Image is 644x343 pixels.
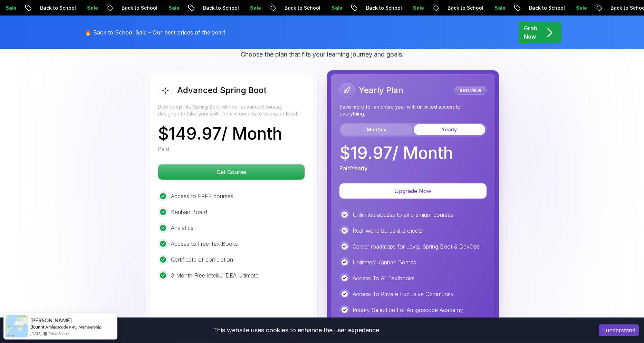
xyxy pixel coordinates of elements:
p: Kanban Board [171,208,207,216]
a: Amigoscode PRO Membership [45,324,102,330]
div: This website uses cookies to enhance the user experience. [5,323,588,338]
p: Paid Yearly [339,164,367,172]
p: Access to Free TextBooks [171,240,238,248]
button: Upgrade Now [339,183,487,199]
p: 3 Month Free IntelliJ IDEA Ultimate [171,271,259,280]
p: Access To All Textbooks [353,274,415,282]
span: [DATE] [30,331,41,336]
p: Back to School [195,4,242,11]
p: Back to School [358,4,405,11]
p: Paid [158,145,169,153]
p: Sale [487,4,509,11]
p: Back to School [277,4,324,11]
p: Analytics [171,224,193,232]
p: Back to School [440,4,487,11]
button: Get Course [158,164,305,180]
p: Save more for an entire year with unlimited access to everything. [339,103,487,117]
p: Sale [324,4,346,11]
p: Back to School [32,4,79,11]
p: Sale [405,4,427,11]
p: Grab Now [524,24,537,41]
a: ProveSource [48,331,70,336]
p: Dive deep into Spring Boot with our advanced course, designed to take your skills from intermedia... [158,103,305,117]
p: 🔥 Back to School Sale - Our best prices of the year! [85,28,225,37]
p: Certificate of completion [171,255,233,264]
p: Back to School [521,4,568,11]
img: provesource social proof notification image [6,315,28,337]
span: [PERSON_NAME] [30,317,72,323]
p: $ 149.97 / Month [158,125,282,142]
h2: Advanced Spring Boot [177,85,267,96]
p: Access to FREE courses [171,192,233,200]
p: Choose the plan that fits your learning journey and goals. [241,50,404,59]
a: Upgrade Now [339,188,487,194]
p: Sale [161,4,183,11]
span: Bought [30,324,45,330]
p: Back to School [114,4,161,11]
p: Sale [242,4,265,11]
p: $ 19.97 / Month [339,145,453,161]
p: Unlimited access to all premium courses [353,211,453,219]
p: Get Course [158,164,305,180]
p: Access To Private Exclusive Community [353,290,454,298]
p: Sale [568,4,590,11]
p: Career roadmaps for Java, Spring Boot & DevOps [353,242,480,251]
p: Real-world builds & projects [353,226,423,235]
p: Unlimited Kanban Boards [353,258,416,266]
h2: Yearly Plan [359,85,403,96]
button: Accept cookies [599,324,639,336]
p: Sale [79,4,102,11]
p: Priority Selection For Amigoscode Academy [353,306,463,314]
p: Best Value [455,87,486,94]
button: Yearly [414,124,485,135]
button: Monthly [341,124,412,135]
